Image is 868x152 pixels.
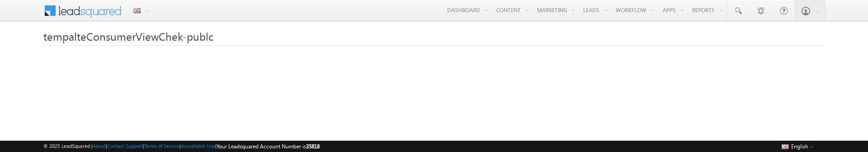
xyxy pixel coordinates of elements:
span: © 2025 LeadSquared | | | | | [43,142,320,151]
a: Contact Support [107,143,143,149]
button: English [779,141,816,152]
a: Terms of Service [144,143,179,149]
span: Your Leadsquared Account Number is [217,143,320,150]
a: About [93,143,106,149]
span: 35818 [306,143,320,150]
span: English [791,143,808,150]
span: tempalteConsumerViewChek-publc [43,29,213,43]
a: Acceptable Use [181,143,215,149]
